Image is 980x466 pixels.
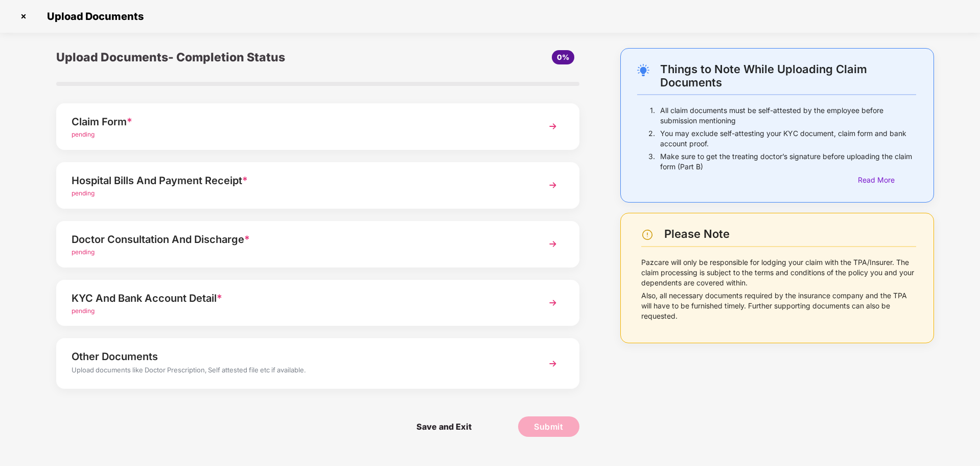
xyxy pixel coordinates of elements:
p: Make sure to get the treating doctor’s signature before uploading the claim form (Part B) [660,151,916,172]
img: svg+xml;base64,PHN2ZyBpZD0iTmV4dCIgeG1sbnM9Imh0dHA6Ly93d3cudzMub3JnLzIwMDAvc3ZnIiB3aWR0aD0iMzYiIG... [544,176,562,194]
div: Things to Note While Uploading Claim Documents [660,62,916,89]
div: Doctor Consultation And Discharge [72,231,523,248]
button: Submit [518,416,579,437]
p: 1. [650,105,655,126]
div: Upload Documents- Completion Status [56,48,405,66]
p: Also, all necessary documents required by the insurance company and the TPA will have to be furni... [641,291,916,321]
p: Pazcare will only be responsible for lodging your claim with the TPA/Insurer. The claim processin... [641,257,916,288]
div: Claim Form [72,114,523,130]
div: Please Note [664,227,916,241]
span: pending [72,189,95,197]
p: All claim documents must be self-attested by the employee before submission mentioning [660,105,916,126]
img: svg+xml;base64,PHN2ZyBpZD0iV2FybmluZ18tXzI0eDI0IiBkYXRhLW5hbWU9Ildhcm5pbmcgLSAyNHgyNCIgeG1sbnM9Im... [641,229,654,241]
div: Upload documents like Doctor Prescription, Self attested file etc if available. [72,365,523,378]
p: You may exclude self-attesting your KYC document, claim form and bank account proof. [660,128,916,149]
img: svg+xml;base64,PHN2ZyBpZD0iQ3Jvc3MtMzJ4MzIiIHhtbG5zPSJodHRwOi8vd3d3LnczLm9yZy8yMDAwL3N2ZyIgd2lkdG... [15,8,32,25]
div: Hospital Bills And Payment Receipt [72,172,523,189]
p: 2. [648,128,655,149]
span: Upload Documents [37,10,149,23]
span: Save and Exit [406,416,482,437]
img: svg+xml;base64,PHN2ZyBpZD0iTmV4dCIgeG1sbnM9Imh0dHA6Ly93d3cudzMub3JnLzIwMDAvc3ZnIiB3aWR0aD0iMzYiIG... [544,117,562,136]
img: svg+xml;base64,PHN2ZyBpZD0iTmV4dCIgeG1sbnM9Imh0dHA6Ly93d3cudzMub3JnLzIwMDAvc3ZnIiB3aWR0aD0iMzYiIG... [544,294,562,312]
img: svg+xml;base64,PHN2ZyBpZD0iTmV4dCIgeG1sbnM9Imh0dHA6Ly93d3cudzMub3JnLzIwMDAvc3ZnIiB3aWR0aD0iMzYiIG... [544,235,562,253]
span: pending [72,130,95,138]
span: 0% [557,53,569,61]
div: Read More [858,174,916,186]
span: pending [72,248,95,256]
img: svg+xml;base64,PHN2ZyB4bWxucz0iaHR0cDovL3d3dy53My5vcmcvMjAwMC9zdmciIHdpZHRoPSIyNC4wOTMiIGhlaWdodD... [637,64,649,76]
p: 3. [648,151,655,172]
div: Other Documents [72,348,523,365]
div: KYC And Bank Account Detail [72,290,523,306]
img: svg+xml;base64,PHN2ZyBpZD0iTmV4dCIgeG1sbnM9Imh0dHA6Ly93d3cudzMub3JnLzIwMDAvc3ZnIiB3aWR0aD0iMzYiIG... [544,354,562,373]
span: pending [72,307,95,315]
